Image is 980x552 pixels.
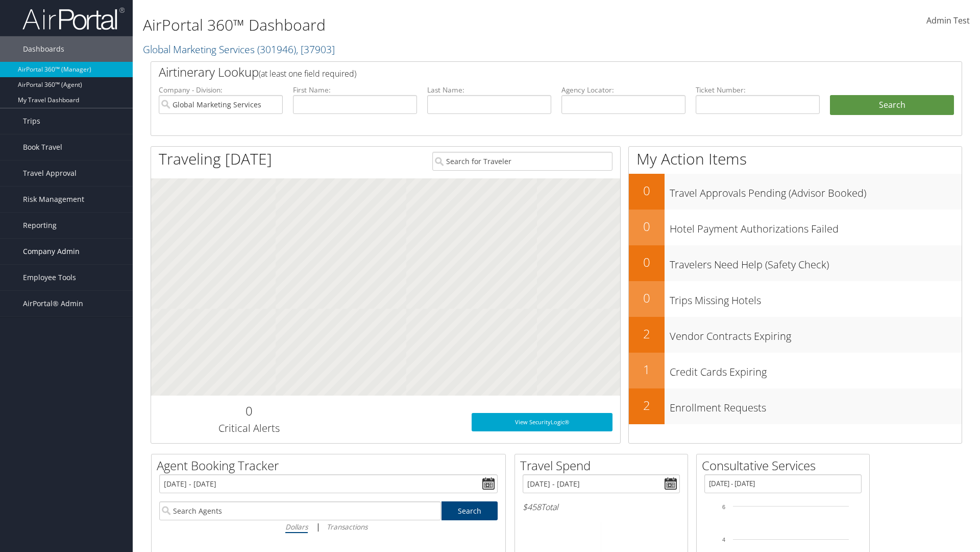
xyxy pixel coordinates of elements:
[926,15,970,26] span: Admin Test
[629,218,665,235] h2: 0
[629,281,962,317] a: 0Trips Missing Hotels
[523,501,541,513] span: $458
[143,14,694,36] h1: AirPortal 360™ Dashboard
[629,254,665,271] h2: 0
[442,501,498,520] a: Search
[629,317,962,353] a: 2Vendor Contracts Expiring
[629,353,962,388] a: 1Credit Cards Expiring
[722,537,725,543] tspan: 4
[293,85,417,95] label: First Name:
[23,108,40,134] span: Trips
[520,457,688,474] h2: Travel Spend
[629,388,962,424] a: 2Enrollment Requests
[629,289,665,307] h2: 0
[696,85,820,95] label: Ticket Number:
[257,42,296,56] span: ( 301946 )
[830,95,954,116] button: Search
[472,413,612,431] a: View SecurityLogic®
[23,291,83,316] span: AirPortal® Admin
[670,324,962,343] h3: Vendor Contracts Expiring
[23,134,62,160] span: Book Travel
[259,68,356,79] span: (at least one field required)
[629,174,962,210] a: 0Travel Approvals Pending (Advisor Booked)
[159,421,339,435] h3: Critical Alerts
[159,85,283,95] label: Company - Division:
[432,152,612,171] input: Search for Traveler
[285,522,308,532] i: Dollars
[23,36,64,62] span: Dashboards
[629,148,962,170] h1: My Action Items
[23,265,76,290] span: Employee Tools
[23,160,77,186] span: Travel Approval
[23,213,57,238] span: Reporting
[670,252,962,272] h3: Travelers Need Help (Safety Check)
[629,361,665,378] h2: 1
[629,325,665,342] h2: 2
[670,288,962,308] h3: Trips Missing Hotels
[23,187,84,212] span: Risk Management
[926,5,970,37] a: Admin Test
[629,245,962,281] a: 0Travelers Need Help (Safety Check)
[159,520,498,533] div: |
[629,397,665,414] h2: 2
[670,181,962,200] h3: Travel Approvals Pending (Advisor Booked)
[670,396,962,415] h3: Enrollment Requests
[629,210,962,245] a: 0Hotel Payment Authorizations Failed
[159,148,272,170] h1: Traveling [DATE]
[159,63,887,81] h2: Airtinerary Lookup
[629,182,665,199] h2: 0
[296,42,335,56] span: , [ 37903 ]
[670,360,962,379] h3: Credit Cards Expiring
[670,217,962,236] h3: Hotel Payment Authorizations Failed
[327,522,367,532] i: Transactions
[143,42,335,56] a: Global Marketing Services
[157,457,505,474] h2: Agent Booking Tracker
[23,239,80,264] span: Company Admin
[561,85,685,95] label: Agency Locator:
[22,7,125,31] img: airportal-logo.png
[523,501,680,513] h6: Total
[702,457,869,474] h2: Consultative Services
[159,501,441,520] input: Search Agents
[159,402,339,420] h2: 0
[427,85,551,95] label: Last Name:
[722,504,725,510] tspan: 6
